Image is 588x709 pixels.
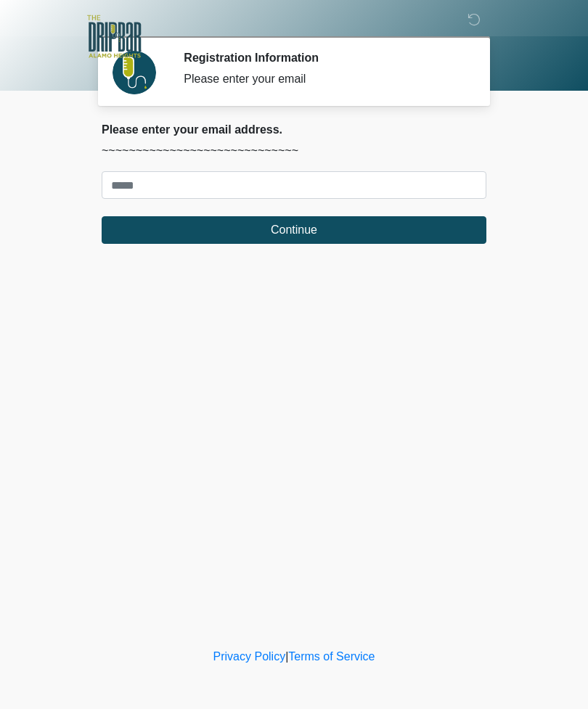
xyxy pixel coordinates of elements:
img: The DRIPBaR - Alamo Heights Logo [87,11,142,62]
h2: Please enter your email address. [102,123,486,136]
p: ~~~~~~~~~~~~~~~~~~~~~~~~~~~~~ [102,142,486,160]
a: Terms of Service [288,650,375,663]
a: | [285,650,288,663]
div: Please enter your email [184,70,465,88]
button: Continue [102,216,486,244]
a: Privacy Policy [213,650,286,663]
